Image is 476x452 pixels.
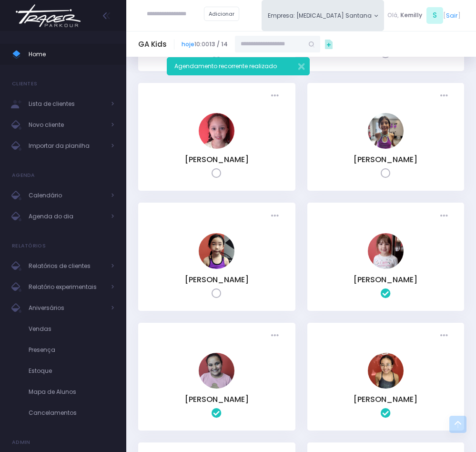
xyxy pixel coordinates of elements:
[354,274,417,285] a: [PERSON_NAME]
[368,143,404,151] a: Lorena Arcanjo Parreira
[12,433,30,452] h4: Admin
[29,189,105,202] span: Calendário
[199,143,234,151] a: Julia Figueiredo
[12,166,35,185] h4: Agenda
[29,386,114,398] span: Mapa de Alunos
[29,98,105,110] span: Lista de clientes
[354,394,417,405] a: [PERSON_NAME]
[182,40,194,48] a: hoje
[29,119,105,131] span: Novo cliente
[185,274,249,285] a: [PERSON_NAME]
[29,344,114,356] span: Presença
[400,11,422,20] span: Kemilly
[29,210,105,223] span: Agenda do dia
[199,113,234,149] img: Julia Figueiredo
[12,236,46,256] h4: Relatórios
[182,40,228,49] span: 10:00
[426,7,443,24] span: S
[29,48,114,61] span: Home
[185,154,249,165] a: [PERSON_NAME]
[29,260,105,272] span: Relatórios de clientes
[29,281,105,293] span: Relatório experimentais
[174,62,277,70] span: Agendamento recorrente realizado
[199,382,234,390] a: Isabella Silva Manari
[12,74,37,93] h4: Clientes
[204,7,239,21] a: Adicionar
[368,382,404,390] a: Isabella Yamaguchi
[384,6,464,25] div: [ ]
[185,394,249,405] a: [PERSON_NAME]
[368,353,404,389] img: Isabella Yamaguchi
[199,233,234,269] img: Serena Tseng
[29,407,114,419] span: Cancelamentos
[368,233,404,269] img: Isabella Dominici Andrade
[387,11,399,20] span: Olá,
[368,263,404,271] a: Isabella Dominici Andrade
[29,365,114,377] span: Estoque
[29,302,105,314] span: Aniversários
[138,40,167,49] h5: GA Kids
[354,154,417,165] a: [PERSON_NAME]
[29,140,105,152] span: Importar da planilha
[446,11,458,20] a: Sair
[29,323,114,335] span: Vendas
[368,113,404,149] img: Lorena Arcanjo Parreira
[199,353,234,389] img: Isabella Silva Manari
[209,40,228,48] strong: 13 / 14
[199,263,234,271] a: Serena Tseng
